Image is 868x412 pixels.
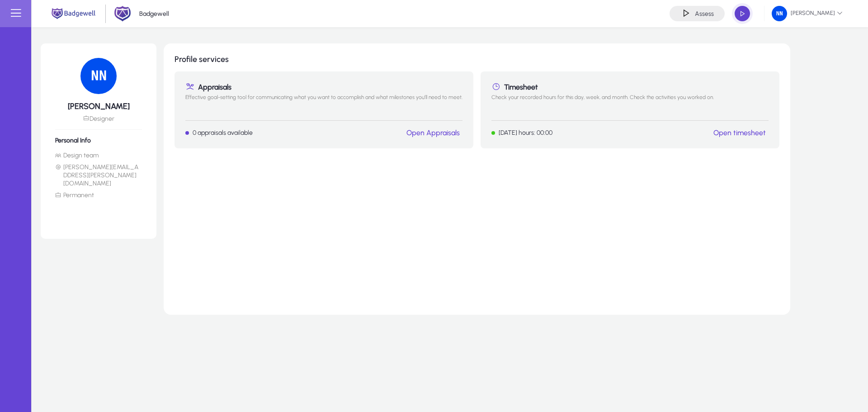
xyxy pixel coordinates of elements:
img: 2.png [114,5,131,22]
p: 0 appraisals available [193,129,253,137]
button: Open Appraisals [404,128,462,137]
img: 10.png [80,58,117,94]
span: [PERSON_NAME] [772,6,843,21]
button: [PERSON_NAME] [764,5,850,22]
h1: Timesheet [491,82,769,91]
a: Open timesheet [713,128,766,137]
img: 10.png [772,6,787,21]
p: Check your recorded hours for this day, week, and month. Check the activities you worked on. [491,94,769,113]
li: [PERSON_NAME][EMAIL_ADDRESS][PERSON_NAME][DOMAIN_NAME] [55,163,142,188]
p: Designer [55,115,142,123]
h1: Profile services [175,54,779,64]
p: [DATE] hours: 00:00 [499,129,552,137]
p: Effective goal-setting tool for communicating what you want to accomplish and what milestones you... [185,94,462,113]
h5: [PERSON_NAME] [55,101,142,111]
button: Open timesheet [711,128,769,137]
h1: Appraisals [185,82,462,91]
a: Open Appraisals [406,128,460,137]
h6: Personal Info [55,137,142,144]
img: main.png [50,7,97,20]
li: Permanent [55,191,142,199]
h4: Assess [695,10,714,18]
li: Design team [55,152,142,160]
p: Badgewell [139,10,169,18]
